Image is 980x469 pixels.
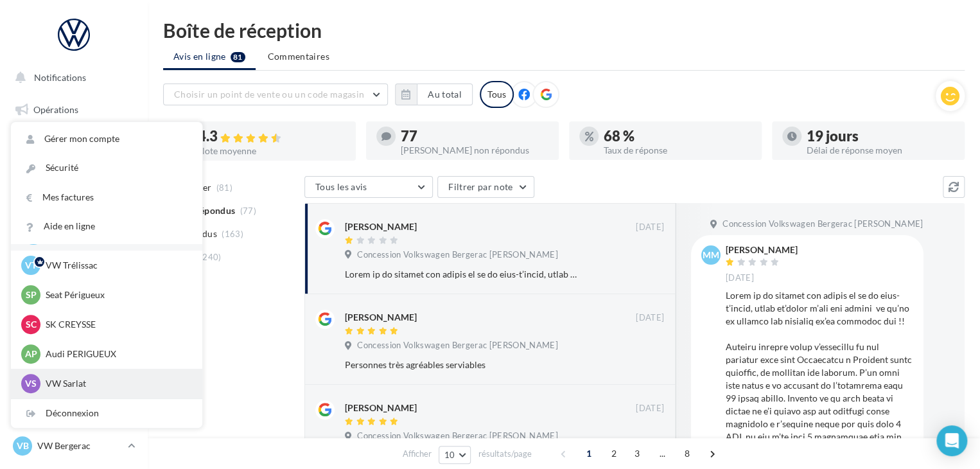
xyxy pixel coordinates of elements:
div: Note moyenne [198,146,346,155]
a: PLV et print personnalisable [8,321,140,358]
span: Notifications [34,72,86,83]
div: [PERSON_NAME] [726,245,798,254]
button: Choisir un point de vente ou un code magasin [163,84,388,105]
span: [DATE] [636,403,664,414]
span: 2 [604,443,624,464]
a: Aide en ligne [11,212,202,241]
a: Campagnes [8,193,140,220]
div: 77 [401,129,548,143]
div: [PERSON_NAME] [345,402,417,414]
button: Au total [395,84,473,105]
a: Sécurité [11,154,202,182]
a: Calendrier [8,289,140,316]
p: VW Sarlat [46,377,187,390]
span: VT [25,259,37,272]
span: 1 [579,443,599,464]
span: [DATE] [636,312,664,324]
span: SC [26,318,37,331]
span: (81) [216,182,232,193]
div: [PERSON_NAME] [345,220,417,233]
span: ... [652,443,672,464]
span: (240) [200,252,222,262]
span: Concession Volkswagen Bergerac [PERSON_NAME] [722,218,923,230]
div: Délai de réponse moyen [807,146,954,155]
a: Campagnes DataOnDemand [8,364,140,402]
button: Tous les avis [304,176,433,198]
div: Taux de réponse [604,146,751,155]
div: Personnes très agréables serviables [345,358,581,371]
span: 8 [677,443,697,464]
a: VB VW Bergerac [10,434,137,458]
a: Boîte de réception81 [8,128,140,155]
span: AP [25,348,37,360]
span: [DATE] [726,272,754,284]
span: 3 [627,443,647,464]
button: Notifications [8,64,135,91]
a: Contacts [8,225,140,252]
button: Filtrer par note [437,176,534,198]
span: VB [17,439,29,452]
a: Médiathèque [8,257,140,284]
span: résultats/page [478,448,531,460]
a: Mes factures [11,183,202,212]
span: Concession Volkswagen Bergerac [PERSON_NAME] [357,249,557,261]
button: 10 [439,446,471,464]
a: Gérer mon compte [11,125,202,154]
span: SP [26,288,37,301]
span: 10 [444,450,455,460]
span: Concession Volkswagen Bergerac [PERSON_NAME] [357,340,557,351]
span: Concession Volkswagen Bergerac [PERSON_NAME] [357,430,557,442]
div: [PERSON_NAME] [345,311,417,324]
p: VW Bergerac [37,439,123,452]
span: Opérations [33,104,78,115]
p: VW Trélissac [46,259,187,272]
div: Boîte de réception [163,21,965,40]
div: Tous [480,81,514,108]
a: Visibilité en ligne [8,161,140,188]
span: Tous les avis [315,181,367,192]
span: (163) [222,229,243,239]
div: Lorem ip do sitamet con adipis el se do eius-t’incid, utlab et’dolor m’ali eni admini ve qu’no ex... [345,268,581,281]
p: SK CREYSSE [46,318,187,331]
div: 4.3 [198,129,346,144]
a: Opérations [8,96,140,123]
span: Commentaires [268,50,329,63]
span: Afficher [403,448,432,460]
div: 68 % [604,129,751,143]
span: mm [703,249,719,261]
span: VS [25,377,37,390]
button: Au total [417,84,473,105]
p: Seat Périgueux [46,288,187,301]
div: Open Intercom Messenger [936,425,967,456]
p: Audi PERIGUEUX [46,348,187,360]
div: 19 jours [807,129,954,143]
span: [DATE] [636,222,664,233]
span: Choisir un point de vente ou un code magasin [174,89,364,100]
div: [PERSON_NAME] non répondus [401,146,548,155]
div: Déconnexion [11,399,202,428]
